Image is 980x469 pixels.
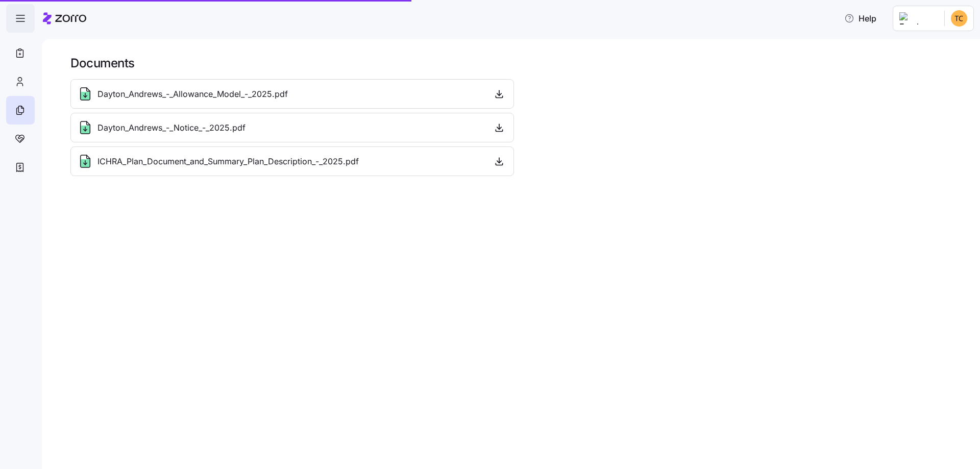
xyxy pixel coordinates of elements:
span: Dayton_Andrews_-_Notice_-_2025.pdf [97,121,246,134]
span: Help [844,12,876,24]
img: f7a87638aec60f52d360b8d5cf3b4b60 [951,10,967,27]
img: Employer logo [899,12,936,24]
span: Dayton_Andrews_-_Allowance_Model_-_2025.pdf [97,88,288,101]
h1: Documents [70,55,966,71]
span: ICHRA_Plan_Document_and_Summary_Plan_Description_-_2025.pdf [97,155,359,168]
button: Help [836,8,885,29]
